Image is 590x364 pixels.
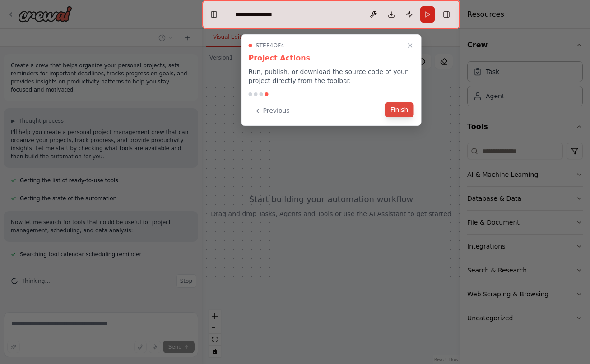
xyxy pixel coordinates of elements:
p: Run, publish, or download the source code of your project directly from the toolbar. [249,67,414,85]
button: Finish [385,102,414,117]
button: Close walkthrough [405,40,416,51]
button: Previous [249,103,295,118]
button: Hide left sidebar [208,8,220,21]
h3: Project Actions [249,53,414,64]
span: Step 4 of 4 [256,42,285,49]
